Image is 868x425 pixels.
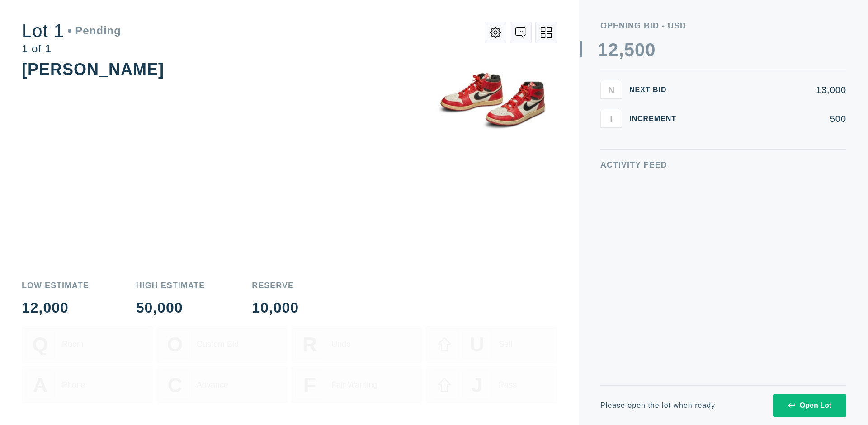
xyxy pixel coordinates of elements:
div: 12,000 [22,300,89,315]
div: High Estimate [136,281,205,290]
div: Lot 1 [22,22,121,40]
div: 1 of 1 [22,43,121,54]
div: 10,000 [252,300,299,315]
div: [PERSON_NAME] [22,60,164,79]
div: Please open the lot when ready [600,402,715,409]
div: Increment [629,115,684,122]
div: Low Estimate [22,281,89,290]
span: I [610,113,613,124]
div: 500 [691,114,846,123]
div: 0 [645,41,656,59]
button: N [600,81,622,99]
div: 5 [624,41,635,59]
div: Reserve [252,281,299,290]
div: Opening bid - USD [600,22,846,30]
div: 1 [598,41,608,59]
div: Pending [68,25,121,36]
div: Open Lot [788,402,831,410]
button: I [600,110,622,128]
span: N [608,84,614,95]
div: 0 [635,41,645,59]
div: 2 [608,41,618,59]
button: Open Lot [773,394,846,417]
div: Next Bid [629,86,684,93]
div: Activity Feed [600,161,846,169]
div: , [619,41,624,221]
div: 13,000 [691,85,846,94]
div: 50,000 [136,300,205,315]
